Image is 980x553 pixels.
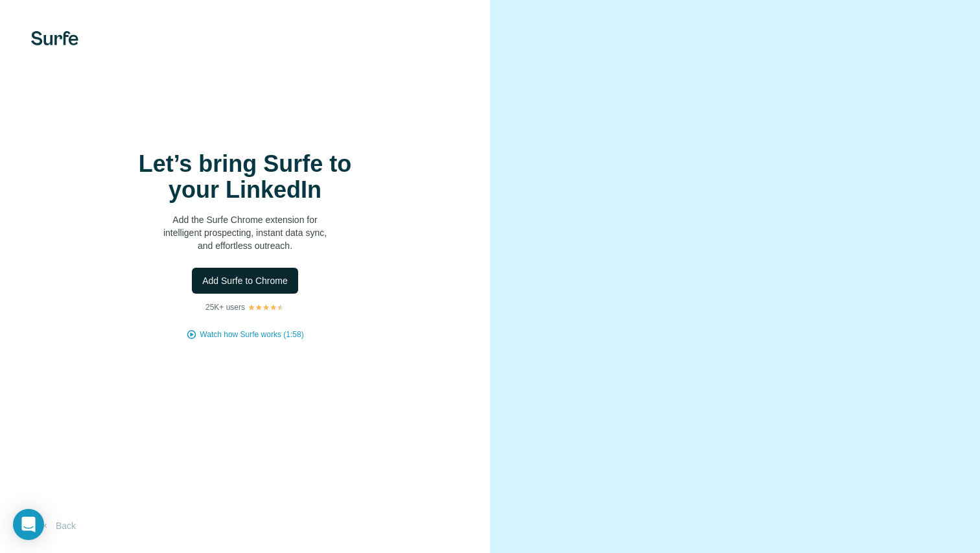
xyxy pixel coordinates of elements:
[202,274,288,287] span: Add Surfe to Chrome
[31,514,85,537] button: Back
[13,509,44,540] div: Open Intercom Messenger
[192,268,298,294] button: Add Surfe to Chrome
[115,151,375,203] h1: Let’s bring Surfe to your LinkedIn
[205,301,245,313] p: 25K+ users
[200,329,303,340] button: Watch how Surfe works (1:58)
[115,213,375,252] p: Add the Surfe Chrome extension for intelligent prospecting, instant data sync, and effortless out...
[31,31,78,45] img: Surfe's logo
[248,303,285,311] img: Rating Stars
